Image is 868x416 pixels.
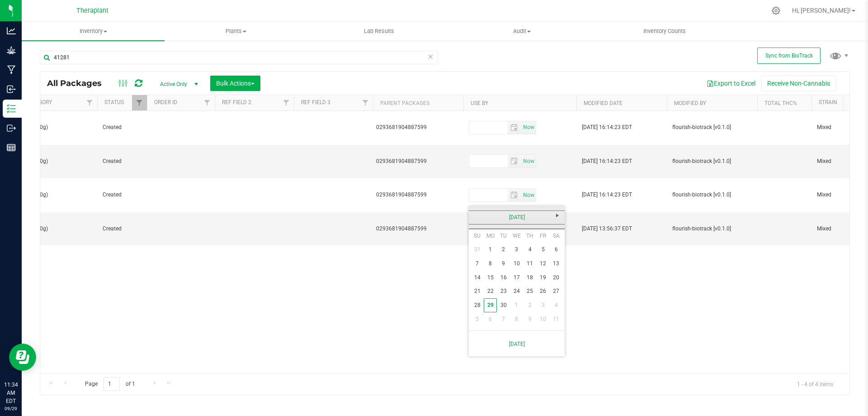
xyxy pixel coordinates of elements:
span: select [521,121,536,134]
button: Receive Non-Cannabis [761,76,836,91]
a: Status [104,99,124,105]
a: 12 [537,257,550,271]
th: Monday [484,229,497,243]
a: 16 [497,271,510,285]
input: Search Package ID, Item Name, SKU, Lot or Part Number... [40,51,438,64]
button: Export to Excel [701,76,761,91]
span: All Packages [47,78,111,88]
button: Sync from BioTrack [757,48,821,64]
a: 30 [497,298,510,312]
a: Filter [358,95,373,110]
a: 6 [484,312,497,326]
span: select [508,155,521,167]
a: Inventory [22,22,165,41]
a: 22 [484,284,497,298]
a: 21 [471,284,484,298]
span: [DATE] 13:56:37 EDT [582,225,632,233]
span: select [508,189,521,201]
inline-svg: Inbound [7,85,16,94]
a: Ref Field 2 [222,99,251,105]
inline-svg: Analytics [7,26,16,35]
inline-svg: Manufacturing [7,65,16,74]
inline-svg: Reports [7,143,16,152]
a: Ref Field 3 [301,99,330,105]
span: AIO (1.0g) [24,123,92,132]
a: 25 [524,284,537,298]
inline-svg: Grow [7,46,16,55]
span: Created [103,157,142,166]
div: Value 1: 0293681904887599 [376,123,461,132]
span: [DATE] 16:14:23 EDT [582,191,632,199]
th: Saturday [550,229,563,243]
a: 24 [510,284,523,298]
span: flourish-biotrack [v0.1.0] [672,157,752,166]
th: Thursday [524,229,537,243]
a: 11 [524,257,537,271]
a: 29 [484,298,497,312]
a: 5 [537,243,550,257]
button: Bulk Actions [210,76,260,91]
p: 09/29 [4,405,18,412]
a: Strain [819,99,837,105]
a: 19 [537,271,550,285]
span: flourish-biotrack [v0.1.0] [672,123,752,132]
th: Friday [537,229,550,243]
inline-svg: Outbound [7,124,16,133]
a: 27 [550,284,563,298]
div: Value 1: 0293681904887599 [376,191,461,199]
th: Tuesday [497,229,510,243]
td: Current focused date is Monday, September 29, 2025 [484,298,497,312]
span: 1 - 4 of 4 items [790,377,840,391]
span: AIO (1.0g) [24,191,92,199]
a: Filter [279,95,294,110]
a: 4 [524,243,537,257]
span: AIO (1.0g) [24,157,92,166]
span: Sync from BioTrack [765,53,813,59]
span: Inventory [22,27,165,35]
span: Page of 1 [77,377,142,391]
div: Value 1: 0293681904887599 [376,157,461,166]
a: Order Id [154,99,177,105]
a: 6 [550,243,563,257]
span: flourish-biotrack [v0.1.0] [672,191,752,199]
a: 23 [497,284,510,298]
span: [DATE] 16:14:23 EDT [582,157,632,166]
a: Modified By [674,100,706,106]
a: 9 [524,312,537,326]
a: 10 [510,257,523,271]
a: 26 [537,284,550,298]
a: [DATE] [474,335,560,353]
div: Value 1: 0293681904887599 [376,225,461,233]
a: Audit [450,22,593,41]
a: 1 [484,243,497,257]
th: Wednesday [510,229,523,243]
span: Created [103,123,142,132]
span: AIO (1.0g) [24,225,92,233]
a: Inventory Counts [593,22,736,41]
span: Theraplant [76,7,108,14]
a: 7 [471,257,484,271]
span: Audit [451,27,593,35]
a: Filter [200,95,215,110]
span: Lab Results [352,27,406,35]
a: Total THC% [764,100,797,106]
a: 9 [497,257,510,271]
a: 14 [471,271,484,285]
a: 7 [497,312,510,326]
a: 8 [484,257,497,271]
a: Modified Date [584,100,623,106]
p: 11:34 AM EDT [4,381,18,405]
a: 10 [537,312,550,326]
a: 11 [550,312,563,326]
span: Plants [165,27,307,35]
a: Previous [469,209,483,223]
a: 28 [471,298,484,312]
div: Manage settings [770,6,782,15]
span: select [508,121,521,134]
span: [DATE] 16:14:23 EDT [582,123,632,132]
a: [DATE] [468,210,566,225]
a: 18 [524,271,537,285]
a: 3 [537,298,550,312]
a: 31 [471,243,484,257]
span: Set Current date [521,189,536,202]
